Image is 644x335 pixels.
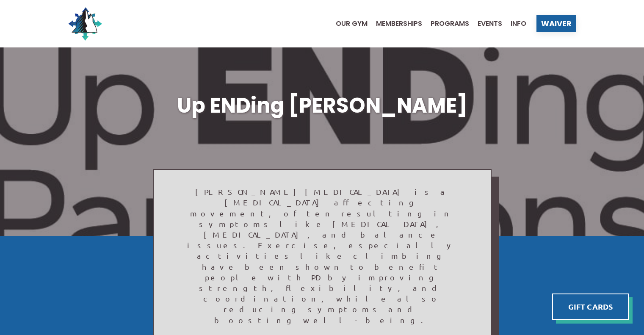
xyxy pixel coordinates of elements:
h1: Up ENDing [PERSON_NAME] [68,91,576,120]
span: Waiver [541,20,572,28]
span: Our Gym [336,20,368,27]
a: Waiver [536,15,576,32]
img: North Wall Logo [68,7,102,41]
a: Our Gym [327,20,368,27]
a: Memberships [368,20,422,27]
span: Memberships [376,20,422,27]
p: [PERSON_NAME][MEDICAL_DATA] is a [MEDICAL_DATA] affecting movement, often resulting in symptoms l... [185,186,460,325]
span: Info [511,20,526,27]
a: Info [502,20,526,27]
span: Events [478,20,502,27]
span: Programs [431,20,469,27]
a: Programs [422,20,469,27]
a: Events [469,20,502,27]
